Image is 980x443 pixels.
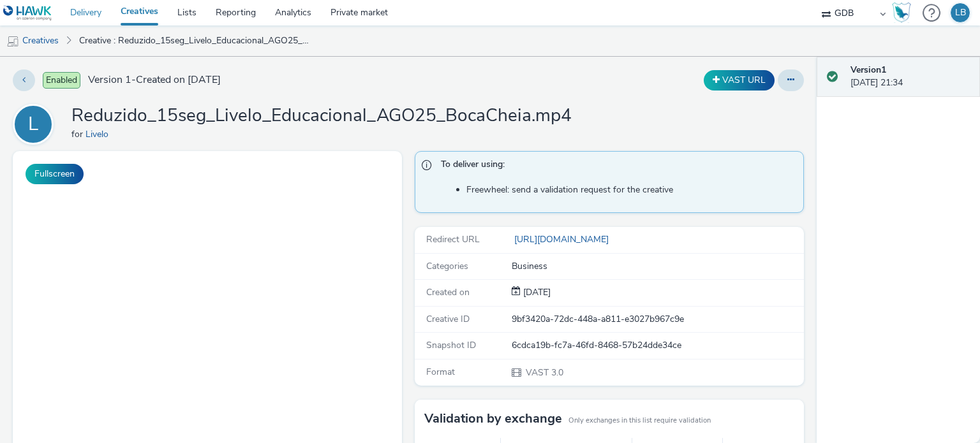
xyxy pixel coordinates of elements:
a: Creative : Reduzido_15seg_Livelo_Educacional_AGO25_BocaCheia.mp4 [73,25,318,56]
a: Livelo [85,128,114,140]
span: [DATE] [521,286,551,298]
img: undefined Logo [3,5,52,21]
button: Fullscreen [26,164,84,184]
h3: Validation by exchange [424,409,562,428]
div: [DATE] 21:34 [850,64,970,90]
span: Version 1 - Created on [DATE] [88,73,221,87]
span: Categories [426,260,468,272]
img: Hawk Academy [892,3,911,23]
span: VAST 3.0 [524,367,563,379]
h1: Reduzido_15seg_Livelo_Educacional_AGO25_BocaCheia.mp4 [71,104,572,128]
a: Hawk Academy [892,3,916,23]
span: Created on [426,286,470,298]
div: Duplicate the creative as a VAST URL [701,70,778,91]
a: L [13,118,59,130]
div: L [28,106,38,142]
span: Format [426,366,455,378]
small: Only exchanges in this list require validation [568,416,711,426]
strong: Version 1 [850,64,886,76]
span: Snapshot ID [426,339,476,351]
span: Redirect URL [426,233,480,245]
li: Freewheel: send a validation request for the creative [466,184,797,196]
img: mobile [6,35,19,48]
div: Creation 09 September 2025, 21:34 [521,286,551,299]
div: 6cdca19b-fc7a-46fd-8468-57b24dde34ce [512,339,803,352]
button: VAST URL [704,70,775,91]
span: To deliver using: [441,158,791,175]
div: LB [955,3,966,22]
div: Business [512,260,803,273]
span: for [71,128,85,140]
span: Enabled [43,72,80,89]
span: Creative ID [426,313,470,325]
div: 9bf3420a-72dc-448a-a811-e3027b967c9e [512,313,803,326]
a: [URL][DOMAIN_NAME] [512,233,614,245]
